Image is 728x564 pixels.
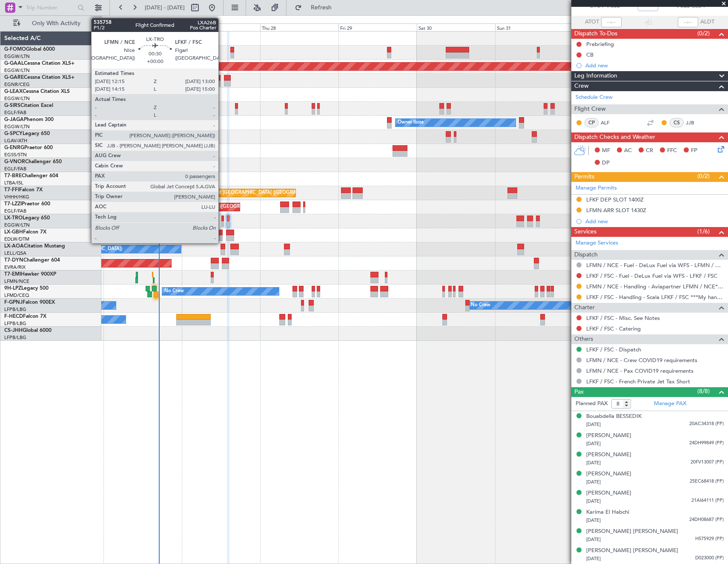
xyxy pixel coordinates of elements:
a: EGLF/FAB [4,166,26,172]
a: VHHH/HKG [4,194,29,200]
div: Unplanned Maint [GEOGRAPHIC_DATA] ([GEOGRAPHIC_DATA]) [132,201,272,213]
a: JJB [686,119,705,127]
input: Trip Number [26,1,75,14]
a: EGLF/FAB [4,109,26,116]
div: CP [585,118,599,127]
span: LX-TRO [4,216,23,221]
a: G-FOMOGlobal 6000 [4,47,55,52]
span: Charter [574,303,595,313]
span: [DATE] [586,517,601,524]
input: --:-- [601,17,622,27]
span: ALDT [700,18,714,26]
div: Add new [585,62,724,69]
a: LFMN/NCE [4,278,29,285]
span: [DATE] [586,421,601,428]
span: F-HECD [4,314,23,319]
div: [DATE] [103,17,118,24]
span: 20AC34318 (PP) [689,420,724,428]
a: EVRA/RIX [4,264,26,270]
span: Dispatch Checks and Weather [574,132,655,142]
span: CS-JHH [4,328,23,333]
div: Owner Ibiza [398,116,424,129]
a: LELL/QSA [4,250,26,256]
div: Planned Maint Dusseldorf [141,60,197,73]
span: D023000 (PP) [695,555,724,562]
span: Flight Crew [574,104,606,114]
span: F-GPNJ [4,300,23,305]
a: 9H-LPZLegacy 500 [4,286,49,291]
a: Manage Permits [576,184,617,193]
a: G-GAALCessna Citation XLS+ [4,61,75,66]
a: CS-JHHGlobal 6000 [4,328,52,333]
span: FP [691,147,697,155]
a: LFKF / FSC - Misc. See Notes [586,314,660,322]
span: G-JAGA [4,117,24,122]
div: Prebriefing [586,40,614,48]
a: EGGW/LTN [4,222,30,228]
div: [PERSON_NAME] [PERSON_NAME] [586,527,678,536]
span: (8/8) [697,387,710,396]
a: LFPB/LBG [4,306,26,313]
span: CR [646,147,653,155]
span: [DATE] - [DATE] [145,4,185,12]
div: Fri 29 [338,23,417,31]
a: T7-DYNChallenger 604 [4,258,60,263]
a: Schedule Crew [576,93,613,102]
span: Leg Information [574,71,617,81]
span: G-SPCY [4,131,23,136]
div: Planned Maint [GEOGRAPHIC_DATA] ([GEOGRAPHIC_DATA] Intl) [190,187,332,199]
span: Crew [574,81,589,91]
span: DP [602,159,610,167]
span: Dispatch To-Dos [574,29,617,39]
a: T7-BREChallenger 604 [4,173,58,178]
span: G-GARE [4,75,24,80]
span: 25EC68418 (PP) [690,478,724,485]
a: G-LEAXCessna Citation XLS [4,89,70,94]
span: [DATE] [586,498,601,504]
span: Services [574,227,596,237]
button: Refresh [291,1,342,14]
span: 24DH08687 (PP) [689,516,724,524]
a: LTBA/ISL [4,180,23,186]
a: G-GARECessna Citation XLS+ [4,75,75,80]
span: H575929 (PP) [695,535,724,543]
div: LFKF DEP SLOT 1400Z [586,196,644,203]
span: (0/2) [697,172,710,181]
span: Others [574,334,593,344]
span: [DATE] [586,440,601,447]
a: G-VNORChallenger 650 [4,159,62,164]
span: T7-DYN [4,258,23,263]
span: Refresh [304,5,339,11]
span: G-GAAL [4,61,24,66]
a: LFPB/LBG [4,320,26,327]
div: Bouabdella BESSEDIK [586,412,642,421]
a: ALF [601,119,620,127]
div: Planned Maint Nice ([GEOGRAPHIC_DATA]) [132,229,226,242]
span: FFC [667,147,677,155]
div: Sat 30 [417,23,495,31]
label: Planned PAX [576,400,608,408]
div: LFMN ARR SLOT 1430Z [586,207,646,214]
a: LFKF / FSC - Fuel - DeLux Fuel via WFS - LFKF / FSC [586,272,717,279]
div: [PERSON_NAME] [PERSON_NAME] [586,547,678,555]
a: LGAV/ATH [4,138,27,144]
a: LFMN / NCE - Crew COVID19 requirements [586,357,697,364]
div: No Crew [164,285,184,298]
span: Pax [574,387,584,397]
div: [PERSON_NAME] [586,451,631,459]
span: AC [624,147,632,155]
a: EGNR/CEG [4,81,30,88]
span: G-FOMO [4,47,26,52]
div: No Crew [471,299,490,312]
span: ATOT [585,18,599,26]
span: Dispatch [574,250,598,260]
span: [DATE] [586,536,601,543]
a: EGGW/LTN [4,124,30,130]
span: (1/6) [697,227,710,236]
a: LX-AOACitation Mustang [4,244,65,249]
span: [DATE] [586,555,601,562]
span: [DATE] [586,479,601,485]
span: T7-EMI [4,272,21,277]
div: [PERSON_NAME] [586,432,631,440]
a: LFKF / FSC - Dispatch [586,346,641,353]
